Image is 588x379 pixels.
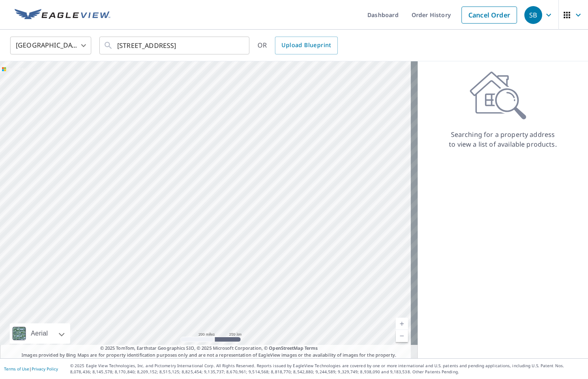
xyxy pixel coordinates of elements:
p: | [4,366,58,371]
div: Aerial [10,323,70,344]
span: Upload Blueprint [281,40,331,50]
a: Cancel Order [461,6,517,24]
p: © 2025 Eagle View Technologies, Inc. and Pictometry International Corp. All Rights Reserved. Repo... [70,363,584,375]
a: Privacy Policy [32,366,58,372]
a: OpenStreetMap [269,345,303,351]
div: [GEOGRAPHIC_DATA] [10,34,91,57]
div: Aerial [28,323,50,344]
a: Current Level 5, Zoom Out [396,330,408,342]
input: Search by address or latitude-longitude [117,34,233,57]
p: Searching for a property address to view a list of available products. [449,130,557,149]
a: Terms [305,345,318,351]
a: Current Level 5, Zoom In [396,318,408,330]
span: © 2025 TomTom, Earthstar Geographics SIO, © 2025 Microsoft Corporation, © [100,345,318,352]
div: OR [258,37,338,54]
img: EV Logo [15,9,110,21]
a: Terms of Use [4,366,29,372]
div: SB [524,6,542,24]
a: Upload Blueprint [275,37,337,54]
